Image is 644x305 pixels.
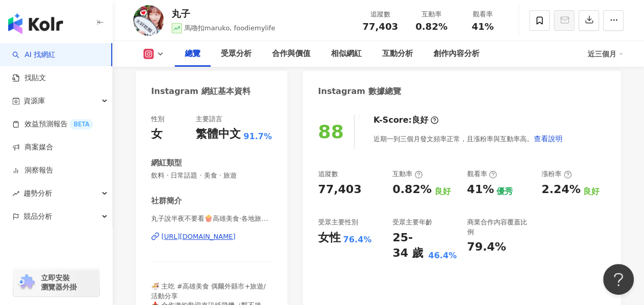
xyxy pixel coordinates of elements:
div: 互動率 [412,9,451,20]
div: 繁體中文 [196,126,241,142]
div: 主要語言 [196,115,222,124]
span: 馬嚕扣maruko, foodiemylife [184,24,275,32]
div: 互動分析 [382,48,413,60]
span: 競品分析 [24,205,52,228]
div: 近三個月 [588,46,624,62]
a: chrome extension立即安裝 瀏覽器外掛 [13,269,99,296]
div: 女性 [318,230,341,246]
div: 社群簡介 [151,196,182,206]
div: 良好 [412,115,428,126]
span: 資源庫 [24,89,45,112]
span: 0.82% [416,22,447,32]
span: 查看說明 [534,135,563,143]
div: Instagram 網紅基本資料 [151,86,251,97]
span: 趨勢分析 [24,182,52,205]
div: [URL][DOMAIN_NAME] [161,232,236,241]
div: 觀看率 [463,9,502,20]
div: 76.4% [343,234,372,245]
div: 受眾分析 [221,48,252,60]
a: 商案媒合 [12,142,53,153]
div: 良好 [434,186,450,197]
div: K-Score : [373,115,439,126]
div: 77,403 [318,182,362,198]
div: 性別 [151,115,164,124]
div: 觀看率 [467,169,497,179]
img: logo [8,13,63,34]
span: 丸子說半夜不要看🍿️高雄美食·各地旅遊 | foodiemylife [151,214,272,223]
div: 25-34 歲 [392,230,426,262]
div: 良好 [583,186,599,197]
span: 飲料 · 日常話題 · 美食 · 旅遊 [151,171,272,180]
div: 優秀 [496,186,513,197]
img: KOL Avatar [133,5,164,36]
div: 創作內容分析 [433,48,480,60]
div: 女 [151,126,162,142]
div: 79.4% [467,239,506,255]
iframe: Help Scout Beacon - Open [603,264,634,295]
img: chrome extension [16,274,36,291]
a: searchAI 找網紅 [12,50,55,60]
a: [URL][DOMAIN_NAME] [151,232,272,241]
div: 合作與價值 [272,48,310,60]
div: 網紅類型 [151,158,182,168]
div: 受眾主要性別 [318,218,358,227]
div: 互動率 [392,169,423,179]
a: 效益預測報告BETA [12,119,93,129]
span: 立即安裝 瀏覽器外掛 [41,273,77,292]
a: 洞察報告 [12,165,53,176]
div: 0.82% [392,182,431,198]
span: rise [12,190,19,197]
div: 漲粉率 [542,169,572,179]
div: 2.24% [542,182,580,198]
div: 追蹤數 [361,9,400,20]
span: 41% [471,22,493,32]
div: 46.4% [428,250,457,261]
div: 41% [467,182,494,198]
span: 91.7% [243,131,272,142]
div: Instagram 數據總覽 [318,86,401,97]
div: 88 [318,121,344,142]
div: 商業合作內容覆蓋比例 [467,218,531,236]
span: 77,403 [362,21,398,32]
div: 受眾主要年齡 [392,218,432,227]
div: 近期一到三個月發文頻率正常，且漲粉率與互動率高。 [373,128,563,149]
a: 找貼文 [12,73,46,83]
div: 追蹤數 [318,169,338,179]
div: 丸子 [172,7,275,20]
button: 查看說明 [533,128,563,149]
div: 相似網紅 [331,48,362,60]
div: 總覽 [185,48,200,60]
